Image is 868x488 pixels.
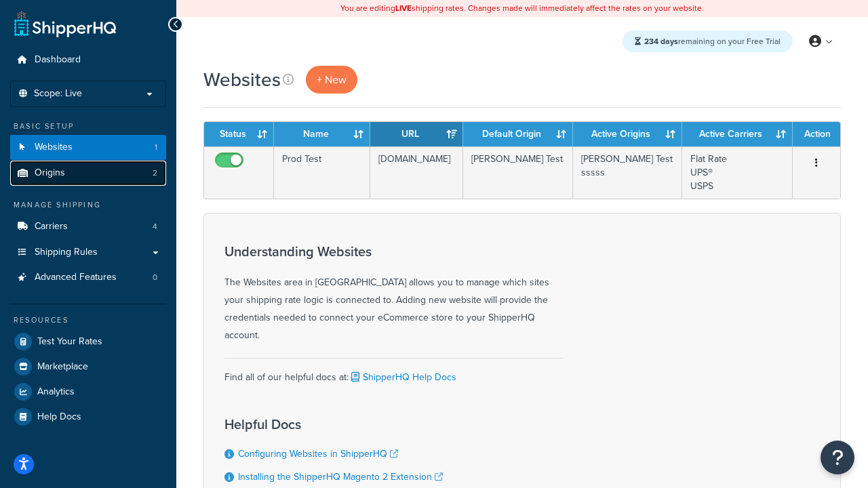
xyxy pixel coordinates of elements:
th: URL: activate to sort column ascending [370,122,463,146]
div: remaining on your Free Trial [623,30,793,52]
div: Manage Shipping [10,199,166,211]
h3: Helpful Docs [224,417,469,432]
a: Dashboard [10,47,166,73]
li: Origins [10,161,166,186]
h1: Websites [203,66,281,93]
h3: Understanding Websites [224,244,564,259]
a: Analytics [10,380,166,404]
th: Active Origins: activate to sort column ascending [573,122,682,146]
a: Help Docs [10,405,166,429]
a: Carriers 4 [10,214,166,239]
th: Default Origin: activate to sort column ascending [463,122,572,146]
span: Origins [35,167,65,179]
span: Carriers [35,221,68,232]
span: 4 [153,221,157,232]
div: Resources [10,314,166,326]
span: Marketplace [37,361,88,373]
a: Installing the ShipperHQ Magento 2 Extension [238,470,443,484]
th: Active Carriers: activate to sort column ascending [682,122,793,146]
th: Status: activate to sort column ascending [204,122,274,146]
a: Configuring Websites in ShipperHQ [238,447,398,461]
a: Advanced Features 0 [10,265,166,290]
a: ShipperHQ Help Docs [349,370,456,384]
span: 2 [153,167,157,179]
div: The Websites area in [GEOGRAPHIC_DATA] allows you to manage which sites your shipping rate logic ... [224,244,564,344]
span: Shipping Rules [35,247,98,258]
button: Open Resource Center [821,441,854,474]
span: 0 [153,272,157,283]
span: Scope: Live [34,88,82,100]
li: Websites [10,135,166,160]
th: Name: activate to sort column ascending [274,122,370,146]
b: LIVE [395,2,412,14]
td: [DOMAIN_NAME] [370,146,463,199]
span: Help Docs [37,411,81,423]
a: Origins 2 [10,161,166,186]
span: Test Your Rates [37,336,102,348]
th: Action [793,122,840,146]
div: Basic Setup [10,121,166,132]
a: Test Your Rates [10,329,166,354]
span: + New [317,72,347,87]
td: [PERSON_NAME] Test sssss [573,146,682,199]
li: Carriers [10,214,166,239]
span: 1 [155,142,157,153]
span: Websites [35,142,73,153]
a: Shipping Rules [10,240,166,265]
td: Prod Test [274,146,370,199]
li: Advanced Features [10,265,166,290]
a: + New [306,66,357,94]
div: Find all of our helpful docs at: [224,358,564,386]
td: Flat Rate UPS® USPS [682,146,793,199]
a: Marketplace [10,354,166,379]
span: Advanced Features [35,272,117,283]
span: Dashboard [35,54,81,66]
span: Analytics [37,386,75,398]
a: Websites 1 [10,135,166,160]
strong: 234 days [644,35,678,47]
td: [PERSON_NAME] Test [463,146,572,199]
a: ShipperHQ Home [14,10,116,37]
